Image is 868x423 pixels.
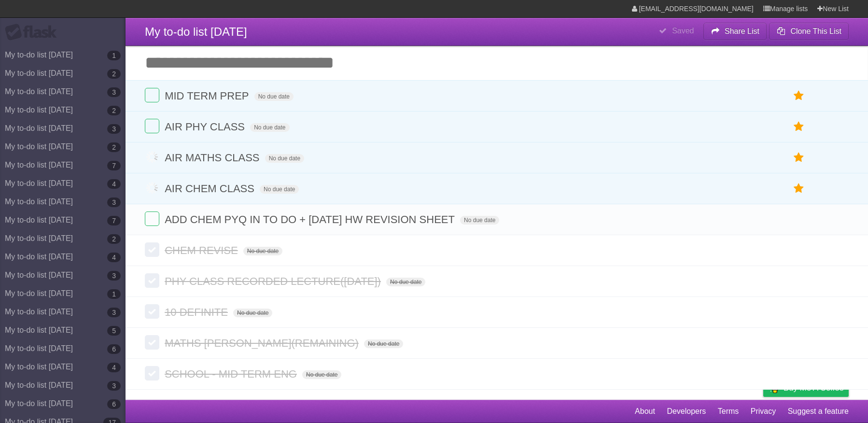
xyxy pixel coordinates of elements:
label: Star task [790,119,808,135]
div: Flask [5,24,63,41]
label: Done [145,366,159,381]
span: 10 DEFINITE [165,306,230,318]
span: Buy me a coffee [784,380,844,396]
label: Done [145,242,159,257]
b: 4 [107,253,121,262]
label: Done [145,211,159,226]
a: Privacy [751,402,776,421]
a: Terms [718,402,739,421]
b: 2 [107,69,121,79]
span: No due date [265,154,304,163]
b: 6 [107,344,121,354]
b: 1 [107,51,121,60]
b: 4 [107,363,121,372]
span: No due date [302,370,341,379]
span: My to-do list [DATE] [145,25,247,38]
label: Done [145,88,159,102]
button: Clone This List [769,23,849,40]
b: Share List [725,27,759,35]
span: PHY CLASS RECORDED LECTURE([DATE]) [165,275,383,287]
label: Done [145,273,159,288]
label: Done [145,150,159,164]
b: 3 [107,124,121,134]
span: MID TERM PREP [165,90,251,102]
a: Suggest a feature [788,402,849,421]
label: Done [145,335,159,350]
label: Star task [790,150,808,166]
span: AIR MATHS CLASS [165,152,262,164]
span: No due date [364,339,403,348]
span: CHEM REVISE [165,244,240,256]
label: Done [145,304,159,319]
label: Star task [790,88,808,104]
b: 2 [107,142,121,152]
label: Done [145,119,159,133]
span: No due date [254,92,294,101]
span: No due date [460,216,499,225]
span: No due date [233,309,272,317]
span: No due date [260,185,299,194]
span: No due date [250,123,289,132]
b: 1 [107,289,121,299]
button: Share List [703,23,767,40]
b: 3 [107,308,121,317]
span: MATHS [PERSON_NAME](REMAINING) [165,337,361,349]
b: 7 [107,216,121,226]
b: 3 [107,381,121,391]
span: SCHOOL - MID TERM ENG [165,368,299,380]
b: 3 [107,197,121,207]
b: 4 [107,179,121,189]
span: No due date [243,247,282,255]
b: 2 [107,234,121,244]
b: 5 [107,326,121,336]
span: No due date [386,278,425,286]
b: 3 [107,271,121,281]
b: 2 [107,106,121,115]
b: Saved [672,27,694,35]
span: AIR PHY CLASS [165,121,247,133]
b: 7 [107,161,121,170]
span: AIR CHEM CLASS [165,183,257,195]
label: Done [145,181,159,195]
b: Clone This List [790,27,841,35]
label: Star task [790,181,808,197]
span: ADD CHEM PYQ IN TO DO + [DATE] HW REVISION SHEET [165,213,457,226]
b: 3 [107,87,121,97]
b: 6 [107,399,121,409]
a: About [635,402,655,421]
a: Developers [667,402,706,421]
